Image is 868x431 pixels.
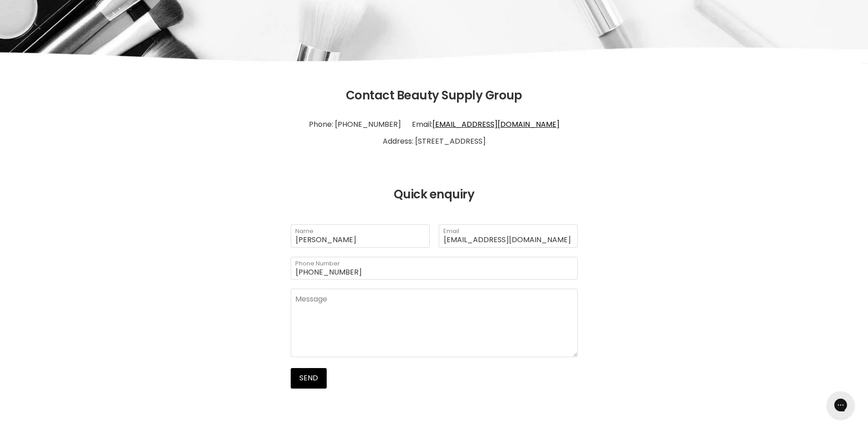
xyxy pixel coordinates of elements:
a: [EMAIL_ADDRESS][DOMAIN_NAME] [432,119,560,130]
button: Send [291,368,327,388]
h2: Quick enquiry [104,188,765,202]
iframe: Gorgias live chat messenger [822,388,859,422]
p: Phone: [PHONE_NUMBER] Email: Address: [STREET_ADDRESS] [104,112,765,154]
h2: Contact Beauty Supply Group [104,89,765,103]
